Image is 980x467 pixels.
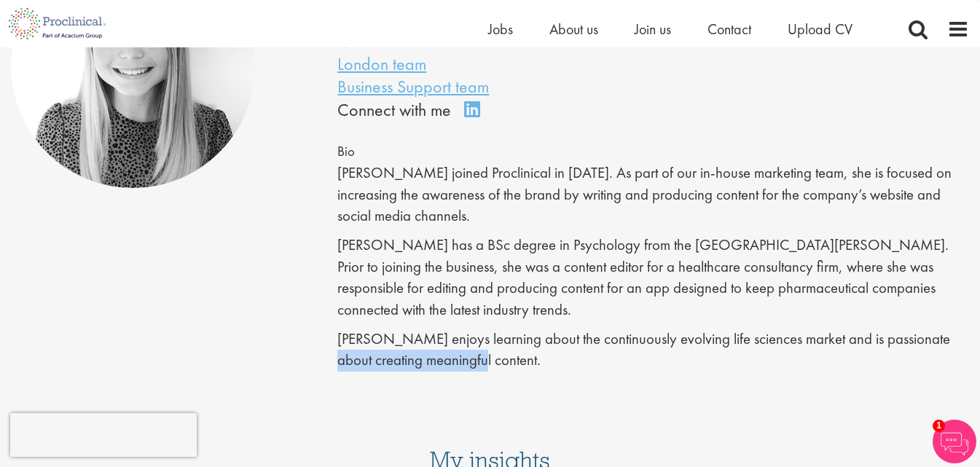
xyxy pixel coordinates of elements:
span: 1 [933,420,945,432]
a: Business Support team [337,75,489,98]
a: Jobs [488,20,513,39]
p: [PERSON_NAME] joined Proclinical in [DATE]. As part of our in-house marketing team, she is focuse... [337,162,969,227]
iframe: reCAPTCHA [10,413,197,457]
a: London team [337,52,426,75]
p: [PERSON_NAME] enjoys learning about the continuously evolving life sciences market and is passion... [337,329,969,372]
a: Contact [707,20,751,39]
span: Bio [337,143,355,160]
img: Chatbot [933,420,976,463]
a: Join us [635,20,671,39]
p: [PERSON_NAME] has a BSc degree in Psychology from the [GEOGRAPHIC_DATA][PERSON_NAME]. Prior to jo... [337,235,969,321]
a: About us [549,20,598,39]
a: Upload CV [788,20,852,39]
